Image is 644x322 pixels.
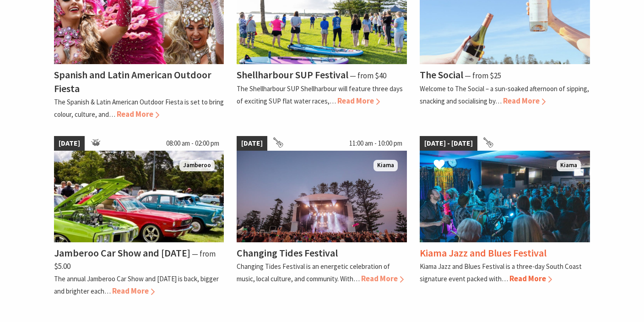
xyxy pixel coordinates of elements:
a: [DATE] 08:00 am - 02:00 pm Jamberoo Car Show Jamberoo Jamberoo Car Show and [DATE] ⁠— from $5.00 ... [54,136,224,297]
h4: Shellharbour SUP Festival [237,68,348,81]
span: Read More [117,109,159,119]
span: Kiama [373,160,398,171]
span: Read More [337,96,380,106]
span: [DATE] - [DATE] [420,136,477,151]
span: Read More [112,286,155,296]
span: Read More [361,273,404,284]
span: [DATE] [237,136,267,151]
span: [DATE] [54,136,85,151]
span: Jamberoo [179,160,215,171]
img: Changing Tides Main Stage [237,151,407,242]
h4: Changing Tides Festival [237,246,338,259]
img: Kiama Bowling Club [420,151,590,242]
img: Jamberoo Car Show [54,151,224,242]
p: The annual Jamberoo Car Show and [DATE] is back, bigger and brighter each… [54,274,219,295]
h4: Spanish and Latin American Outdoor Fiesta [54,68,211,94]
span: ⁠— from $40 [350,71,386,81]
p: Changing Tides Festival is an energetic celebration of music, local culture, and community. With… [237,262,390,283]
span: Read More [509,273,552,284]
span: Read More [503,96,546,106]
span: ⁠— from $5.00 [54,249,216,271]
a: [DATE] - [DATE] Kiama Bowling Club Kiama Kiama Jazz and Blues Festival Kiama Jazz and Blues Festi... [420,136,590,297]
span: Kiama [557,160,581,171]
p: The Shellharbour SUP Shellharbour will feature three days of exciting SUP flat water races,… [237,84,403,105]
span: 08:00 am - 02:00 pm [162,136,224,151]
h4: The Social [420,68,463,81]
button: Click to Favourite Kiama Jazz and Blues Festival [424,150,454,181]
p: The Spanish & Latin American Outdoor Fiesta is set to bring colour, culture, and… [54,98,224,119]
h4: Jamberoo Car Show and [DATE] [54,246,190,259]
h4: Kiama Jazz and Blues Festival [420,246,547,259]
span: ⁠— from $25 [465,71,501,81]
a: [DATE] 11:00 am - 10:00 pm Changing Tides Main Stage Kiama Changing Tides Festival Changing Tides... [237,136,407,297]
span: 11:00 am - 10:00 pm [345,136,407,151]
p: Welcome to The Social – a sun-soaked afternoon of sipping, snacking and socialising by… [420,84,589,105]
p: Kiama Jazz and Blues Festival is a three-day South Coast signature event packed with… [420,262,582,283]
